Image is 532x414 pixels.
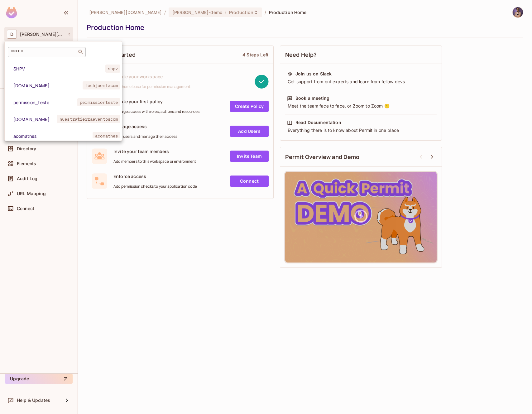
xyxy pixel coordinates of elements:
span: nuestratierraeventoscom [57,115,120,123]
span: shpv [105,65,121,73]
span: [DOMAIN_NAME] [13,83,83,89]
span: SHPV [13,66,105,72]
span: permission_teste [13,99,77,105]
span: acomathes [13,133,93,139]
span: [DOMAIN_NAME] [13,116,57,122]
span: acomathes [93,132,120,140]
span: techjoomlacom [83,81,121,89]
span: permissionteste [77,98,120,106]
